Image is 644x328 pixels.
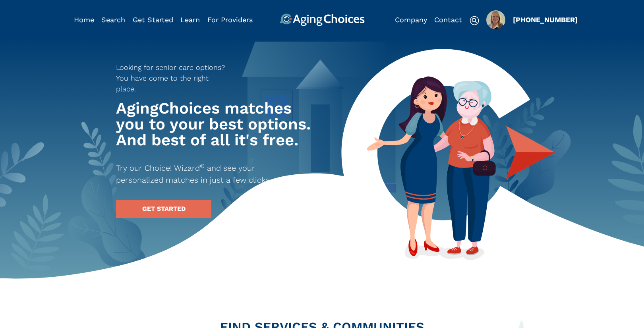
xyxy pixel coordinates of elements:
[470,16,479,25] img: search-icon.svg
[486,10,505,29] img: 0d6ac745-f77c-4484-9392-b54ca61ede62.jpg
[486,10,505,29] div: Popover trigger
[74,15,94,24] a: Home
[207,15,253,24] a: For Providers
[279,14,364,26] img: AgingChoices
[101,14,125,26] div: Popover trigger
[116,200,211,218] a: GET STARTED
[101,15,125,24] a: Search
[395,15,427,24] a: Company
[434,15,462,24] a: Contact
[200,162,205,170] sup: ©
[513,15,578,24] a: [PHONE_NUMBER]
[133,15,173,24] a: Get Started
[180,15,200,24] a: Learn
[116,100,315,148] h1: AgingChoices matches you to your best options. And best of all it's free.
[116,62,230,94] p: Looking for senior care options? You have come to the right place.
[116,162,300,186] p: Try our Choice! Wizard and see your personalized matches in just a few clicks.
